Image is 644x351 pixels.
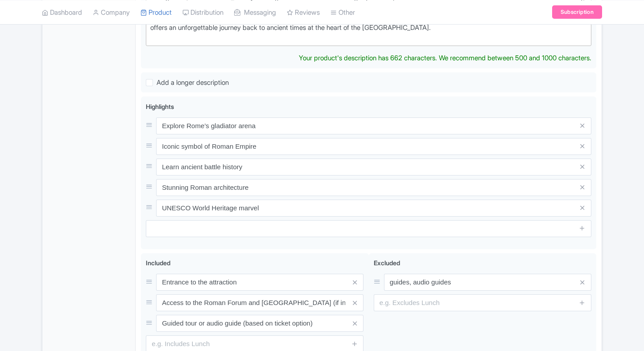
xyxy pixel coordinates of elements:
span: Included [146,259,170,267]
input: e.g. Excludes Lunch [374,294,591,311]
span: Excluded [374,259,400,267]
div: Your product's description has 662 characters. We recommend between 500 and 1000 characters. [299,53,591,63]
span: Highlights [146,103,174,110]
a: Subscription [552,5,602,19]
span: Add a longer description [157,78,229,87]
